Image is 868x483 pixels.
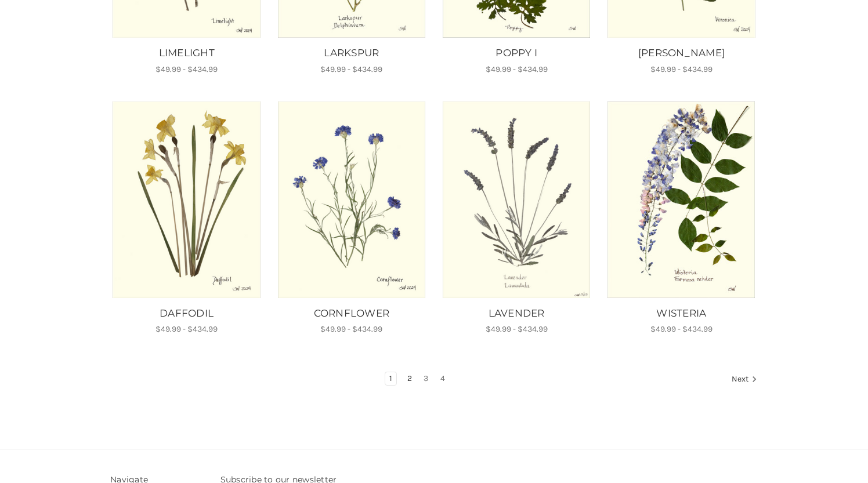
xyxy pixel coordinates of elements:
[442,101,591,298] img: Unframed
[277,101,426,298] a: CORNFLOWER, Price range from $49.99 to $434.99
[607,101,756,298] img: Unframed
[155,324,218,334] span: $49.99 - $434.99
[385,372,396,385] a: Page 1 of 4
[112,101,261,298] a: DAFFODIL, Price range from $49.99 to $434.99
[650,324,713,334] span: $49.99 - $434.99
[155,64,218,74] span: $49.99 - $434.99
[486,64,548,74] span: $49.99 - $434.99
[607,101,756,298] a: WISTERIA, Price range from $49.99 to $434.99
[486,324,548,334] span: $49.99 - $434.99
[277,101,426,298] img: Unframed
[442,101,591,298] a: LAVENDER, Price range from $49.99 to $434.99
[403,372,416,385] a: Page 2 of 4
[320,64,382,74] span: $49.99 - $434.99
[110,306,263,321] a: DAFFODIL, Price range from $49.99 to $434.99
[112,101,261,298] img: Unframed
[605,306,758,321] a: WISTERIA, Price range from $49.99 to $434.99
[440,306,593,321] a: LAVENDER, Price range from $49.99 to $434.99
[110,372,758,388] nav: pagination
[275,46,428,61] a: LARKSPUR, Price range from $49.99 to $434.99
[440,46,593,61] a: POPPY I, Price range from $49.99 to $434.99
[605,46,758,61] a: VERONICA, Price range from $49.99 to $434.99
[650,64,713,74] span: $49.99 - $434.99
[275,306,428,321] a: CORNFLOWER, Price range from $49.99 to $434.99
[436,372,449,385] a: Page 4 of 4
[728,372,757,387] a: Next
[110,46,263,61] a: LIMELIGHT, Price range from $49.99 to $434.99
[320,324,382,334] span: $49.99 - $434.99
[419,372,432,385] a: Page 3 of 4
